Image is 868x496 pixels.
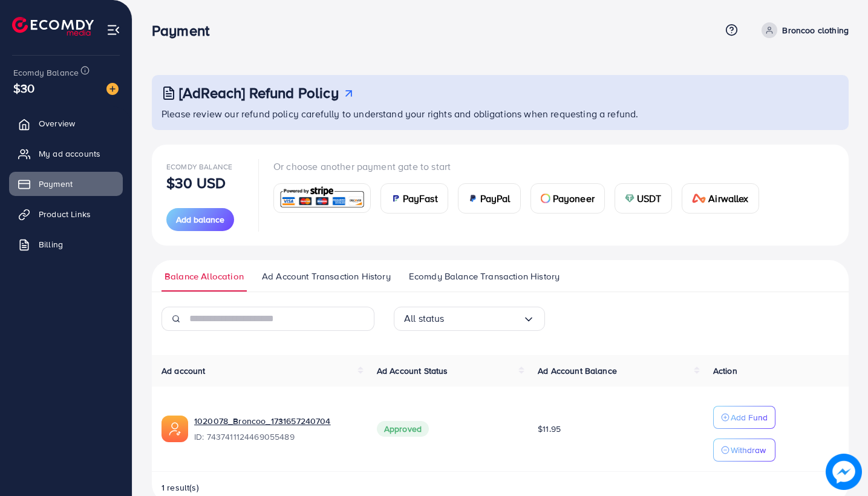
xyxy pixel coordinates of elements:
a: cardPayoneer [530,183,605,214]
img: card [692,194,706,203]
input: Search for option [445,309,523,328]
span: Action [713,365,737,377]
a: Broncoo clothing [757,22,849,38]
img: menu [106,23,120,37]
span: 1 result(s) [162,481,199,494]
a: cardPayFast [380,183,448,214]
span: Ecomdy Balance [166,162,232,172]
span: ID: 7437411124469055489 [194,431,357,443]
img: card [625,194,635,203]
div: Search for option [394,307,545,331]
img: card [391,194,400,203]
span: Ad Account Status [377,365,448,377]
span: Ad Account Transaction History [262,270,391,283]
h3: Payment [152,22,219,39]
span: USDT [637,191,662,206]
span: Approved [377,421,429,437]
p: Broncoo clothing [782,23,849,38]
span: $11.95 [538,423,561,435]
p: Add Fund [731,410,768,425]
a: 1020078_Broncoo_1731657240704 [194,415,331,427]
span: Ecomdy Balance Transaction History [409,270,560,283]
p: $30 USD [166,175,226,190]
img: card [278,185,367,211]
a: cardAirwallex [682,183,759,214]
img: logo [12,17,94,36]
span: Payoneer [553,191,595,206]
img: card [468,194,478,203]
span: My ad accounts [39,148,100,160]
span: Airwallex [708,191,748,206]
p: Withdraw [731,443,766,457]
img: image [826,454,862,490]
span: Billing [39,238,63,250]
span: PayFast [403,191,438,206]
span: Ecomdy Balance [13,67,79,79]
p: Or choose another payment gate to start [273,159,769,174]
span: Add balance [176,214,224,226]
button: Add balance [166,208,234,231]
a: cardPayPal [458,183,521,214]
span: Product Links [39,208,91,220]
a: Billing [9,232,123,256]
a: Overview [9,111,123,135]
p: Please review our refund policy carefully to understand your rights and obligations when requesti... [162,106,841,121]
button: Withdraw [713,439,775,462]
a: cardUSDT [615,183,672,214]
span: Ad Account Balance [538,365,617,377]
span: Payment [39,178,73,190]
span: PayPal [480,191,511,206]
span: $30 [13,79,34,97]
button: Add Fund [713,406,775,429]
a: card [273,183,371,213]
img: image [106,83,119,95]
a: My ad accounts [9,142,123,166]
span: Ad account [162,365,206,377]
a: Product Links [9,202,123,226]
div: <span class='underline'>1020078_Broncoo_1731657240704</span></br>7437411124469055489 [194,415,357,443]
span: All status [404,309,445,328]
h3: [AdReach] Refund Policy [179,84,339,102]
img: card [541,194,550,203]
img: ic-ads-acc.e4c84228.svg [162,416,188,442]
a: Payment [9,172,123,196]
span: Balance Allocation [165,270,244,283]
span: Overview [39,117,75,129]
